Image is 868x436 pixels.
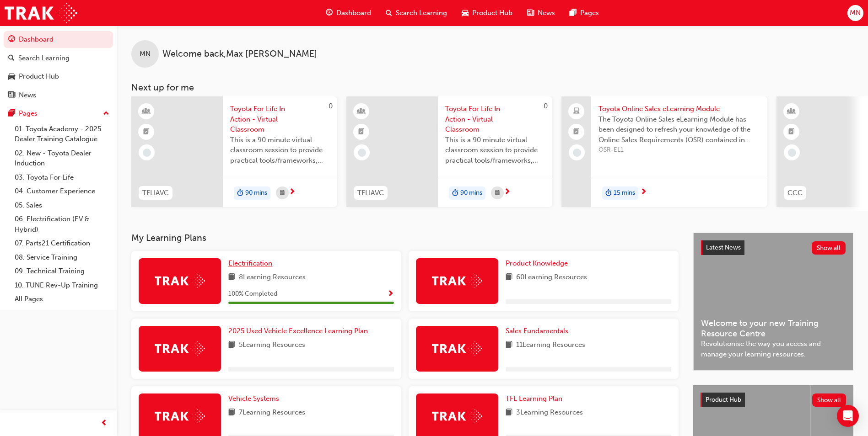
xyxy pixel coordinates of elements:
a: pages-iconPages [562,4,606,22]
span: CCC [787,188,803,198]
a: Latest NewsShow all [701,240,846,255]
img: Trak [155,341,205,356]
a: 09. Technical Training [11,264,113,278]
div: Search Learning [18,53,70,64]
span: 11 Learning Resources [516,340,585,351]
span: booktick-icon [358,126,365,138]
span: 90 mins [460,188,482,198]
span: learningResourceType_INSTRUCTOR_LED-icon [358,106,365,117]
span: pages-icon [8,110,15,118]
a: 05. Sales [11,198,113,213]
span: Search Learning [396,8,447,18]
span: pages-icon [570,7,577,19]
span: Dashboard [336,8,371,18]
span: Welcome to your new Training Resource Centre [701,318,846,339]
img: Trak [432,274,482,288]
span: prev-icon [101,418,108,429]
span: laptop-icon [573,106,580,117]
span: Sales Fundamentals [506,327,568,335]
span: booktick-icon [788,126,795,138]
div: Open Intercom Messenger [837,405,859,427]
img: Trak [432,409,482,423]
button: DashboardSearch LearningProduct HubNews [4,29,113,105]
button: Pages [4,105,113,122]
span: 90 mins [245,188,267,198]
span: book-icon [228,407,235,419]
img: Trak [5,3,77,23]
span: Welcome back , Max [PERSON_NAME] [162,49,317,59]
div: Pages [19,108,38,119]
h3: My Learning Plans [131,233,679,243]
span: Toyota Online Sales eLearning Module [598,104,760,114]
a: guage-iconDashboard [318,4,378,22]
span: TFL Learning Plan [506,394,562,403]
span: Product Hub [472,8,512,18]
span: book-icon [506,407,512,419]
span: up-icon [103,108,109,120]
span: This is a 90 minute virtual classroom session to provide practical tools/frameworks, behaviours a... [445,135,545,166]
span: 100 % Completed [228,289,277,299]
a: 08. Service Training [11,250,113,265]
span: OSR-EL1 [598,145,760,155]
span: news-icon [527,7,534,19]
button: Show Progress [387,288,394,300]
span: book-icon [506,340,512,351]
img: Trak [155,409,205,423]
span: Toyota For Life In Action - Virtual Classroom [445,104,545,135]
a: All Pages [11,292,113,306]
span: TFLIAVC [357,188,384,198]
span: search-icon [8,54,15,63]
span: learningRecordVerb_NONE-icon [358,149,366,157]
a: News [4,87,113,104]
span: learningRecordVerb_NONE-icon [788,149,796,157]
span: Toyota For Life In Action - Virtual Classroom [230,104,330,135]
span: book-icon [228,340,235,351]
a: news-iconNews [520,4,562,22]
a: Product Knowledge [506,258,571,269]
span: 60 Learning Resources [516,272,587,283]
a: Electrification [228,258,276,269]
h3: Next up for me [117,82,868,93]
span: Show Progress [387,290,394,298]
span: News [538,8,555,18]
span: This is a 90 minute virtual classroom session to provide practical tools/frameworks, behaviours a... [230,135,330,166]
span: search-icon [386,7,392,19]
a: Latest NewsShow allWelcome to your new Training Resource CentreRevolutionise the way you access a... [693,233,853,371]
span: 15 mins [614,188,635,198]
span: calendar-icon [495,187,500,199]
a: 02. New - Toyota Dealer Induction [11,146,113,170]
img: Trak [155,274,205,288]
span: MN [140,49,151,59]
span: learningResourceType_INSTRUCTOR_LED-icon [143,106,150,117]
span: guage-icon [8,36,15,44]
span: Pages [580,8,599,18]
a: Search Learning [4,50,113,67]
a: 2025 Used Vehicle Excellence Learning Plan [228,326,372,336]
a: 0TFLIAVCToyota For Life In Action - Virtual ClassroomThis is a 90 minute virtual classroom sessio... [131,96,337,207]
span: 2025 Used Vehicle Excellence Learning Plan [228,327,368,335]
span: Electrification [228,259,272,267]
div: Product Hub [19,71,59,82]
button: Show all [812,393,846,407]
span: guage-icon [326,7,333,19]
a: 10. TUNE Rev-Up Training [11,278,113,292]
button: Show all [812,241,846,255]
span: learningRecordVerb_NONE-icon [573,149,581,157]
a: Toyota Online Sales eLearning ModuleThe Toyota Online Sales eLearning Module has been designed to... [561,96,767,207]
span: car-icon [8,73,15,81]
span: 0 [544,102,548,110]
a: TFL Learning Plan [506,393,566,404]
a: 0TFLIAVCToyota For Life In Action - Virtual ClassroomThis is a 90 minute virtual classroom sessio... [346,96,552,207]
span: next-icon [640,188,647,197]
span: Vehicle Systems [228,394,279,403]
span: next-icon [504,188,511,197]
a: Vehicle Systems [228,393,283,404]
a: car-iconProduct Hub [454,4,520,22]
a: Product Hub [4,68,113,85]
span: Latest News [706,244,741,251]
span: next-icon [289,188,296,197]
a: 01. Toyota Academy - 2025 Dealer Training Catalogue [11,122,113,146]
span: The Toyota Online Sales eLearning Module has been designed to refresh your knowledge of the Onlin... [598,114,760,145]
span: 3 Learning Resources [516,407,583,419]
